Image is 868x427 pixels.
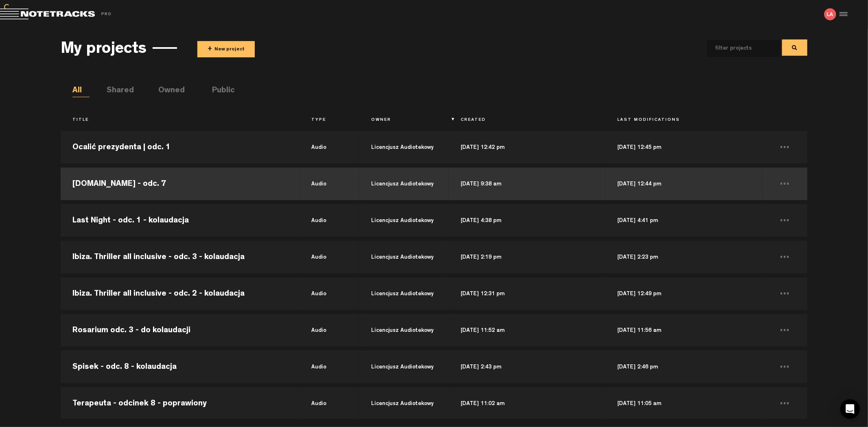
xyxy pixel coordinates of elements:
[606,166,762,202] td: [DATE] 12:44 pm
[208,45,212,54] span: +
[300,113,359,127] th: Type
[61,129,300,166] td: Ocalić prezydenta | odc. 1
[300,166,359,202] td: audio
[300,239,359,275] td: audio
[763,202,807,239] td: ...
[197,41,255,57] button: +New project
[300,385,359,422] td: audio
[61,385,300,422] td: Terapeuta - odcinek 8 - poprawiony
[840,399,860,419] div: Open Intercom Messenger
[449,275,606,312] td: [DATE] 12:31 pm
[61,349,300,385] td: Spisek - odc. 8 - kolaudacja
[72,85,90,97] li: All
[359,385,449,422] td: Licencjusz Audiotekowy
[359,275,449,312] td: Licencjusz Audiotekowy
[300,312,359,349] td: audio
[763,129,807,166] td: ...
[606,275,762,312] td: [DATE] 12:49 pm
[449,385,606,422] td: [DATE] 11:02 am
[763,349,807,385] td: ...
[61,275,300,312] td: Ibiza. Thriller all inclusive - odc. 2 - kolaudacja
[61,113,300,127] th: Title
[300,349,359,385] td: audio
[359,113,449,127] th: Owner
[359,129,449,166] td: Licencjusz Audiotekowy
[449,166,606,202] td: [DATE] 9:38 am
[763,385,807,422] td: ...
[763,275,807,312] td: ...
[824,8,836,20] img: letters
[606,129,762,166] td: [DATE] 12:45 pm
[300,202,359,239] td: audio
[606,312,762,349] td: [DATE] 11:56 am
[449,349,606,385] td: [DATE] 2:43 pm
[449,312,606,349] td: [DATE] 11:52 am
[359,239,449,275] td: Licencjusz Audiotekowy
[359,312,449,349] td: Licencjusz Audiotekowy
[707,40,767,57] input: filter projects
[107,85,124,97] li: Shared
[61,202,300,239] td: Last Night - odc. 1 - kolaudacja
[61,312,300,349] td: Rosarium odc. 3 - do kolaudacji
[61,239,300,275] td: Ibiza. Thriller all inclusive - odc. 3 - kolaudacja
[606,239,762,275] td: [DATE] 2:23 pm
[61,166,300,202] td: [DOMAIN_NAME] - odc. 7
[606,113,762,127] th: Last Modifications
[359,166,449,202] td: Licencjusz Audiotekowy
[449,239,606,275] td: [DATE] 2:19 pm
[606,202,762,239] td: [DATE] 4:41 pm
[449,202,606,239] td: [DATE] 4:38 pm
[300,275,359,312] td: audio
[763,239,807,275] td: ...
[763,312,807,349] td: ...
[359,202,449,239] td: Licencjusz Audiotekowy
[212,85,229,97] li: Public
[606,349,762,385] td: [DATE] 2:46 pm
[300,129,359,166] td: audio
[606,385,762,422] td: [DATE] 11:05 am
[449,113,606,127] th: Created
[449,129,606,166] td: [DATE] 12:42 pm
[61,41,146,59] h3: My projects
[359,349,449,385] td: Licencjusz Audiotekowy
[763,166,807,202] td: ...
[158,85,175,97] li: Owned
